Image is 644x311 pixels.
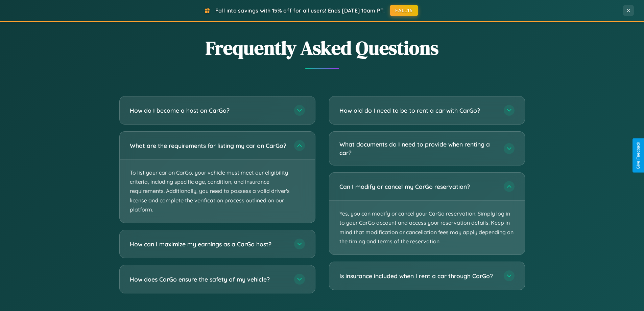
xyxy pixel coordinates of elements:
h3: What are the requirements for listing my car on CarGo? [130,141,287,150]
h3: How do I become a host on CarGo? [130,106,287,115]
span: Fall into savings with 15% off for all users! Ends [DATE] 10am PT. [215,7,385,14]
h3: How does CarGo ensure the safety of my vehicle? [130,275,287,284]
p: To list your car on CarGo, your vehicle must meet our eligibility criteria, including specific ag... [120,160,315,223]
h3: What documents do I need to provide when renting a car? [339,140,497,157]
p: Yes, you can modify or cancel your CarGo reservation. Simply log in to your CarGo account and acc... [329,201,525,254]
h3: Is insurance included when I rent a car through CarGo? [339,272,497,280]
h3: How can I maximize my earnings as a CarGo host? [130,240,287,248]
h3: How old do I need to be to rent a car with CarGo? [339,106,497,115]
button: FALL15 [390,5,418,16]
h3: Can I modify or cancel my CarGo reservation? [339,182,497,191]
h2: Frequently Asked Questions [119,35,525,61]
div: Give Feedback [636,142,641,169]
